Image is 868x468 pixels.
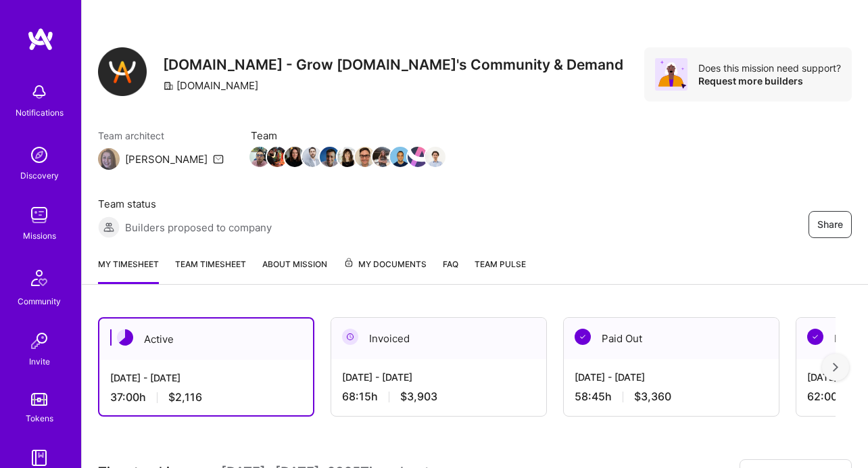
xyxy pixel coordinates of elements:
[98,197,272,211] span: Team status
[262,257,327,284] a: About Mission
[343,257,427,272] span: My Documents
[475,257,526,284] a: Team Pulse
[16,106,64,120] div: Notifications
[320,147,340,167] img: Team Member Avatar
[443,257,458,284] a: FAQ
[400,390,437,404] span: $3,903
[110,390,302,404] div: 37:00 h
[302,147,322,167] img: Team Member Avatar
[27,27,54,51] img: logo
[251,128,444,143] span: Team
[475,259,526,269] span: Team Pulse
[343,257,427,284] a: My Documents
[355,147,375,167] img: Team Member Avatar
[125,152,208,166] div: [PERSON_NAME]
[342,390,535,404] div: 68:15 h
[408,147,428,167] img: Team Member Avatar
[26,411,53,425] div: Tokens
[391,145,409,168] a: Team Member Avatar
[249,147,270,167] img: Team Member Avatar
[98,148,120,170] img: Team Architect
[342,370,535,384] div: [DATE] - [DATE]
[163,56,623,73] h3: [DOMAIN_NAME] - Grow [DOMAIN_NAME]'s Community & Demand
[698,74,841,87] div: Request more builders
[20,168,59,183] div: Discovery
[833,362,838,372] img: right
[374,145,391,168] a: Team Member Avatar
[117,329,133,346] img: Active
[251,145,268,168] a: Team Member Avatar
[168,390,202,404] span: $2,116
[163,80,174,91] i: icon CompanyGray
[809,211,852,238] button: Share
[26,78,53,106] img: bell
[268,145,286,168] a: Team Member Avatar
[356,145,374,168] a: Team Member Avatar
[26,327,53,354] img: Invite
[98,128,224,143] span: Team architect
[267,147,287,167] img: Team Member Avatar
[575,370,768,384] div: [DATE] - [DATE]
[331,318,546,359] div: Invoiced
[564,318,779,359] div: Paid Out
[23,262,55,294] img: Community
[337,147,358,167] img: Team Member Avatar
[634,390,671,404] span: $3,360
[409,145,427,168] a: Team Member Avatar
[23,229,56,243] div: Missions
[285,147,305,167] img: Team Member Avatar
[31,393,47,406] img: tokens
[163,78,258,93] div: [DOMAIN_NAME]
[110,371,302,385] div: [DATE] - [DATE]
[286,145,304,168] a: Team Member Avatar
[18,294,61,308] div: Community
[29,354,50,369] div: Invite
[427,145,444,168] a: Team Member Avatar
[425,147,445,167] img: Team Member Avatar
[304,145,321,168] a: Team Member Avatar
[575,329,591,345] img: Paid Out
[807,329,823,345] img: Paid Out
[98,216,120,238] img: Builders proposed to company
[99,319,313,360] div: Active
[655,58,688,91] img: Avatar
[339,145,356,168] a: Team Member Avatar
[390,147,410,167] img: Team Member Avatar
[817,218,843,231] span: Share
[98,47,147,96] img: Company Logo
[125,220,272,235] span: Builders proposed to company
[175,257,246,284] a: Team timesheet
[26,202,53,229] img: teamwork
[26,141,53,168] img: discovery
[372,147,393,167] img: Team Member Avatar
[698,62,841,74] div: Does this mission need support?
[575,390,768,404] div: 58:45 h
[342,329,358,345] img: Invoiced
[98,257,159,284] a: My timesheet
[213,154,224,164] i: icon Mail
[321,145,339,168] a: Team Member Avatar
